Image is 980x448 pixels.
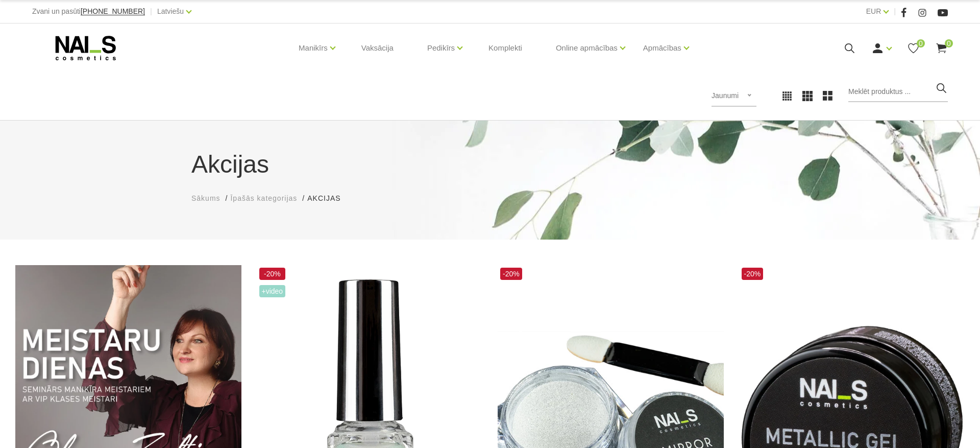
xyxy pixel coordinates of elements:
[866,5,881,17] a: EUR
[742,268,764,280] span: -20%
[230,193,297,204] a: Īpašās kategorijas
[480,23,530,73] a: Komplekti
[848,82,948,102] input: Meklēt produktus ...
[191,194,220,202] span: Sākums
[157,5,184,17] a: Latviešu
[907,42,920,55] a: 0
[259,285,286,297] span: +Video
[712,91,739,100] span: Jaunumi
[150,5,152,18] span: |
[945,39,953,48] span: 0
[81,8,145,15] a: [PHONE_NUMBER]
[894,5,896,18] span: |
[191,146,789,183] h1: Akcijas
[917,39,925,48] span: 0
[259,268,286,280] span: -20%
[500,268,522,280] span: -20%
[556,28,618,68] a: Online apmācības
[32,5,145,18] div: Zvani un pasūti
[643,28,681,68] a: Apmācības
[353,23,402,73] a: Vaksācija
[307,193,351,204] li: Akcijas
[230,194,297,202] span: Īpašās kategorijas
[935,42,948,55] a: 0
[909,415,975,448] iframe: chat widget
[299,28,328,68] a: Manikīrs
[427,28,455,68] a: Pedikīrs
[191,193,220,204] a: Sākums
